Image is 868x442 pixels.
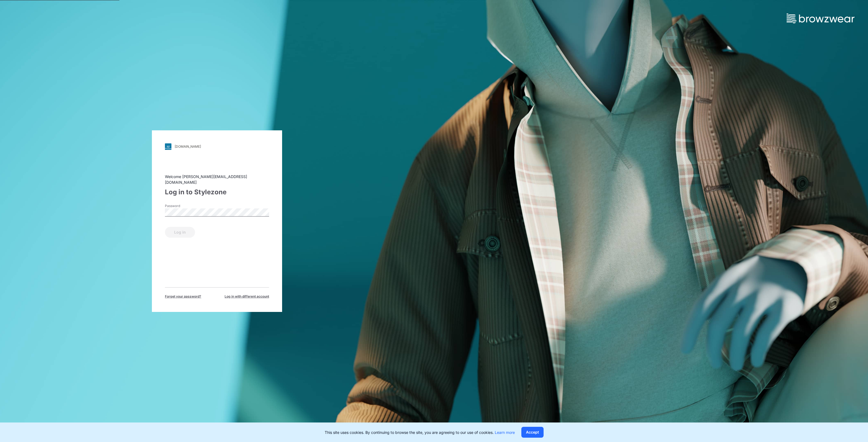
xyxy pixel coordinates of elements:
span: Log in with different account [225,294,269,299]
span: Forget your password? [165,294,201,299]
img: svg+xml;base64,PHN2ZyB3aWR0aD0iMjgiIGhlaWdodD0iMjgiIHZpZXdCb3g9IjAgMCAyOCAyOCIgZmlsbD0ibm9uZSIgeG... [165,143,171,150]
div: Welcome [PERSON_NAME][EMAIL_ADDRESS][DOMAIN_NAME] [165,174,269,185]
img: browzwear-logo.73288ffb.svg [787,14,854,23]
div: Log in to Stylezone [165,187,269,197]
label: Password [165,204,203,208]
button: Accept [521,427,544,438]
div: [DOMAIN_NAME] [175,144,201,149]
a: Learn more [495,430,515,435]
p: This site uses cookies. By continuing to browse the site, you are agreeing to our use of cookies. [325,430,515,435]
a: [DOMAIN_NAME] [165,143,269,150]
